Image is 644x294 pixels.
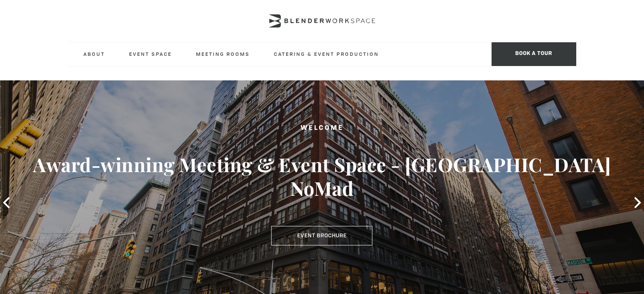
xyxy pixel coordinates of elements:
[32,123,612,134] h2: Welcome
[267,42,386,66] a: Catering & Event Production
[271,226,373,245] a: Event Brochure
[32,153,612,200] h3: Award-winning Meeting & Event Space - [GEOGRAPHIC_DATA] NoMad
[77,42,112,66] a: About
[189,42,257,66] a: Meeting Rooms
[492,42,576,66] span: Book a tour
[122,42,179,66] a: Event Space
